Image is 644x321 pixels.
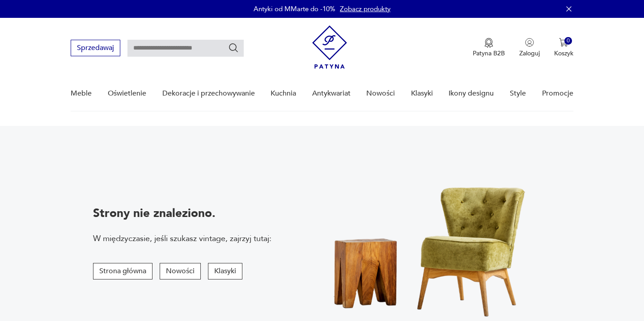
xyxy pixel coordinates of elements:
a: Dekoracje i przechowywanie [162,76,255,111]
a: Ikona medaluPatyna B2B [473,38,505,58]
img: Ikona medalu [484,38,493,48]
div: 0 [564,37,572,45]
p: W międzyczasie, jeśli szukasz vintage, zajrzyj tutaj: [93,233,271,244]
p: Zaloguj [519,49,540,58]
a: Oświetlenie [108,76,146,111]
button: Szukaj [228,42,239,53]
a: Meble [71,76,92,111]
p: Koszyk [554,49,573,58]
a: Zobacz produkty [340,4,390,13]
button: Klasyki [208,263,242,279]
button: Nowości [160,263,201,279]
p: Strony nie znaleziono. [93,205,271,221]
button: Sprzedawaj [71,40,120,56]
a: Style [510,76,526,111]
img: Patyna - sklep z meblami i dekoracjami vintage [312,25,347,69]
a: Kuchnia [271,76,296,111]
img: Ikona koszyka [559,38,568,47]
button: Patyna B2B [473,38,505,58]
a: Nowości [366,76,395,111]
a: Promocje [542,76,573,111]
a: Sprzedawaj [71,46,120,52]
img: Ikonka użytkownika [525,38,534,47]
a: Klasyki [411,76,433,111]
a: Antykwariat [312,76,351,111]
button: 0Koszyk [554,38,573,58]
button: Strona główna [93,263,153,279]
p: Patyna B2B [473,49,505,58]
button: Zaloguj [519,38,540,58]
a: Ikony designu [449,76,494,111]
p: Antyki od MMarte do -10% [254,4,335,13]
